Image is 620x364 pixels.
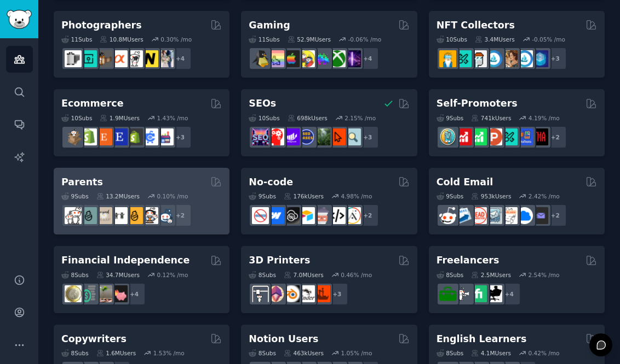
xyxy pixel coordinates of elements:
[288,114,328,122] div: 698k Users
[61,36,92,43] div: 11 Sub s
[532,36,565,43] div: -0.05 % /mo
[80,128,97,145] img: shopify
[329,207,346,224] img: NoCodeMovement
[283,285,300,302] img: blender
[471,349,511,357] div: 4.1M Users
[298,50,315,67] img: GamerPals
[341,349,372,357] div: 1.05 % /mo
[437,332,527,346] h2: English Learners
[249,175,293,189] h2: No-code
[267,50,284,67] img: CozyGamers
[249,349,276,357] div: 8 Sub s
[252,50,269,67] img: linux_gaming
[284,271,324,279] div: 7.0M Users
[529,271,560,279] div: 2.54 % /mo
[126,50,143,67] img: canon
[288,36,331,43] div: 52.9M Users
[313,128,330,145] img: Local_SEO
[313,285,330,302] img: FixMyPrint
[283,207,300,224] img: NoCodeSaaS
[61,114,92,122] div: 10 Sub s
[283,50,300,67] img: macgaming
[249,114,279,122] div: 10 Sub s
[95,128,112,145] img: Etsy
[298,207,315,224] img: Airtable
[544,126,567,149] div: + 2
[126,207,143,224] img: NewParents
[544,47,567,70] div: + 3
[437,19,515,32] h2: NFT Collectors
[249,19,290,32] h2: Gaming
[470,50,487,67] img: NFTmarket
[65,207,82,224] img: daddit
[169,47,192,70] div: + 4
[437,271,464,279] div: 8 Sub s
[267,128,284,145] img: TechSEO
[169,126,192,149] div: + 3
[61,332,127,346] h2: Copywriters
[498,283,521,306] div: + 4
[341,271,372,279] div: 0.46 % /mo
[141,50,158,67] img: Nikon
[249,97,276,110] h2: SEOs
[252,207,269,224] img: nocode
[65,50,82,67] img: analog
[157,207,174,224] img: Parents
[531,50,548,67] img: DigitalItems
[341,192,372,200] div: 4.98 % /mo
[111,50,128,67] img: SonyAlpha
[313,207,330,224] img: nocodelowcode
[96,349,136,357] div: 1.6M Users
[252,128,269,145] img: SEO_Digital_Marketing
[96,192,140,200] div: 13.2M Users
[160,36,192,43] div: 0.30 % /mo
[123,283,146,306] div: + 4
[157,128,174,145] img: ecommerce_growth
[249,36,279,43] div: 11 Sub s
[501,50,518,67] img: CryptoArt
[485,50,502,67] img: OpenSeaNFT
[455,50,472,67] img: NFTMarketplace
[348,36,382,43] div: -0.06 % /mo
[475,36,515,43] div: 3.4M Users
[544,204,567,227] div: + 2
[95,50,112,67] img: AnalogCommunity
[471,114,511,122] div: 741k Users
[65,128,82,145] img: dropship
[249,192,276,200] div: 9 Sub s
[157,271,188,279] div: 0.12 % /mo
[356,47,379,70] div: + 4
[249,332,318,346] h2: Notion Users
[80,207,97,224] img: SingleParents
[267,285,284,302] img: 3Dmodeling
[345,114,376,122] div: 2.15 % /mo
[439,128,456,145] img: AppIdeas
[61,271,89,279] div: 8 Sub s
[329,128,346,145] img: GoogleSearchConsole
[529,192,560,200] div: 2.42 % /mo
[284,192,324,200] div: 176k Users
[249,271,276,279] div: 8 Sub s
[531,128,548,145] img: TestMyApp
[439,50,456,67] img: NFTExchange
[298,128,315,145] img: SEO_cases
[437,349,464,357] div: 8 Sub s
[455,207,472,224] img: Emailmarketing
[61,97,124,110] h2: Ecommerce
[501,207,518,224] img: b2b_sales
[61,349,89,357] div: 8 Sub s
[111,207,128,224] img: toddlers
[126,128,143,145] img: reviewmyshopify
[356,126,379,149] div: + 3
[455,128,472,145] img: youtubepromotion
[344,128,361,145] img: The_SEO
[470,285,487,302] img: Fiverr
[111,285,128,302] img: fatFIRE
[153,349,185,357] div: 1.53 % /mo
[95,207,112,224] img: beyondthebump
[169,204,192,227] div: + 2
[471,271,511,279] div: 2.5M Users
[437,254,500,267] h2: Freelancers
[96,271,140,279] div: 34.7M Users
[437,175,493,189] h2: Cold Email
